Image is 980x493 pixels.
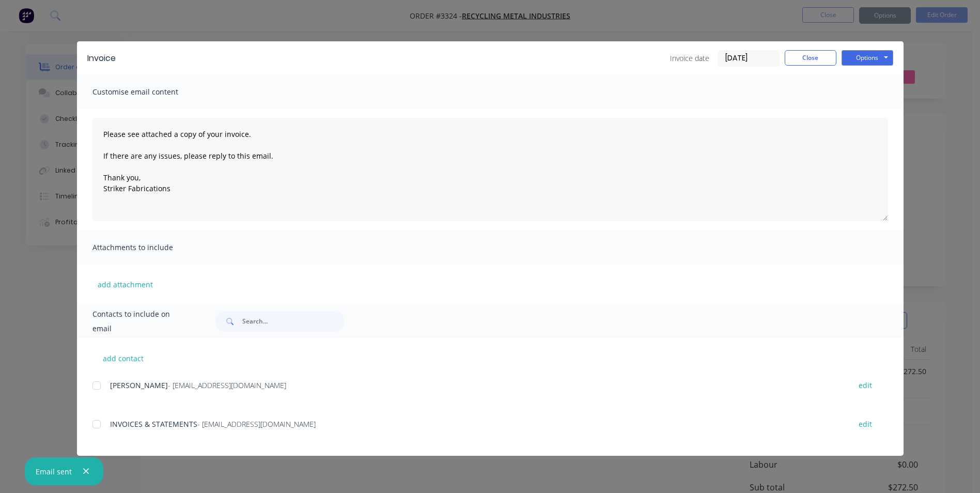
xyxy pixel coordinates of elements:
button: Close [785,50,836,66]
span: [PERSON_NAME] [110,380,168,390]
input: Search... [242,311,345,332]
span: Attachments to include [92,240,206,255]
button: add contact [92,350,154,366]
span: Invoice date [670,53,709,64]
span: Customise email content [92,85,206,99]
span: INVOICES & STATEMENTS [110,419,197,429]
button: Options [842,50,893,66]
span: - [EMAIL_ADDRESS][DOMAIN_NAME] [197,419,316,429]
textarea: Please see attached a copy of your invoice. If there are any issues, please reply to this email. ... [92,118,888,221]
div: Invoice [87,52,116,65]
button: edit [852,417,878,431]
span: Contacts to include on email [92,307,190,336]
button: edit [852,378,878,392]
div: Email sent [36,466,72,477]
span: - [EMAIL_ADDRESS][DOMAIN_NAME] [168,380,286,390]
button: add attachment [92,276,158,292]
